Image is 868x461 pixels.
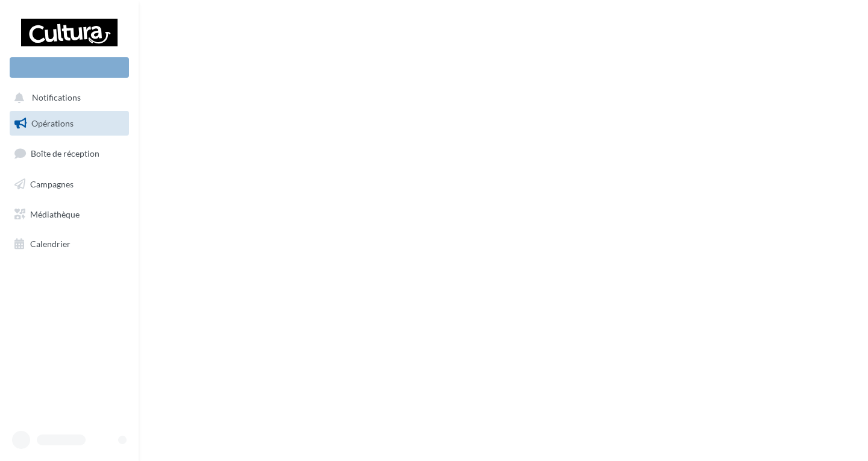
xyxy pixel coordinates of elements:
span: Boîte de réception [31,148,99,158]
span: Médiathèque [30,209,80,219]
a: Opérations [7,111,131,136]
a: Médiathèque [7,202,131,227]
a: Calendrier [7,231,131,257]
span: Calendrier [30,239,71,249]
span: Opérations [31,118,74,128]
span: Notifications [32,93,81,103]
a: Boîte de réception [7,140,131,166]
a: Campagnes [7,172,131,197]
div: Nouvelle campagne [10,57,129,78]
span: Campagnes [30,179,74,189]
